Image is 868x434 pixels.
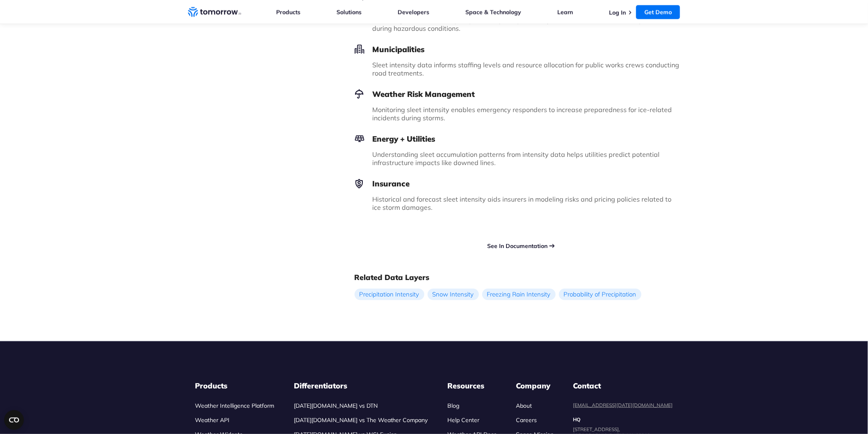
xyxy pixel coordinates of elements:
[573,381,673,391] dt: Contact
[337,8,362,16] a: Solutions
[355,134,680,144] h3: Energy + Utilities
[373,195,672,211] span: Historical and forecast sleet intensity aids insurers in modeling risks and pricing policies rela...
[447,381,497,391] h3: Resources
[355,179,680,188] h3: Insurance
[4,410,24,430] button: Open CMP widget
[294,416,428,424] a: [DATE][DOMAIN_NAME] vs The Weather Company
[516,416,537,424] a: Careers
[294,381,428,391] h3: Differentiators
[373,16,672,32] span: Knowledge of sleet intensity helps delivery companies adjust routes and set realistic expectation...
[573,402,673,408] a: [EMAIL_ADDRESS][DATE][DOMAIN_NAME]
[636,5,680,19] a: Get Demo
[447,402,459,409] a: Blog
[195,416,230,424] a: Weather API
[465,8,521,16] a: Space & Technology
[294,402,378,409] a: [DATE][DOMAIN_NAME] vs DTN
[373,61,680,77] span: Sleet intensity data informs staffing levels and resource allocation for public works crews condu...
[355,289,424,300] a: Precipitation Intensity
[398,8,429,16] a: Developers
[573,416,673,423] dt: HQ
[355,89,680,99] h3: Weather Risk Management
[188,6,241,18] a: Home link
[355,44,680,54] h3: Municipalities
[447,416,479,424] a: Help Center
[482,289,556,300] a: Freezing Rain Intensity
[373,106,672,122] span: Monitoring sleet intensity enables emergency responders to increase preparedness for ice-related ...
[195,402,275,409] a: Weather Intelligence Platform
[373,150,660,167] span: Understanding sleet accumulation patterns from intensity data helps utilities predict potential i...
[516,381,554,391] h3: Company
[355,273,680,282] h2: Related Data Layers
[428,289,479,300] a: Snow Intensity
[557,8,573,16] a: Learn
[277,8,301,16] a: Products
[559,289,641,300] a: Probability of Precipitation
[195,381,275,391] h3: Products
[516,402,532,409] a: About
[609,9,626,16] a: Log In
[487,242,547,250] a: See In Documentation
